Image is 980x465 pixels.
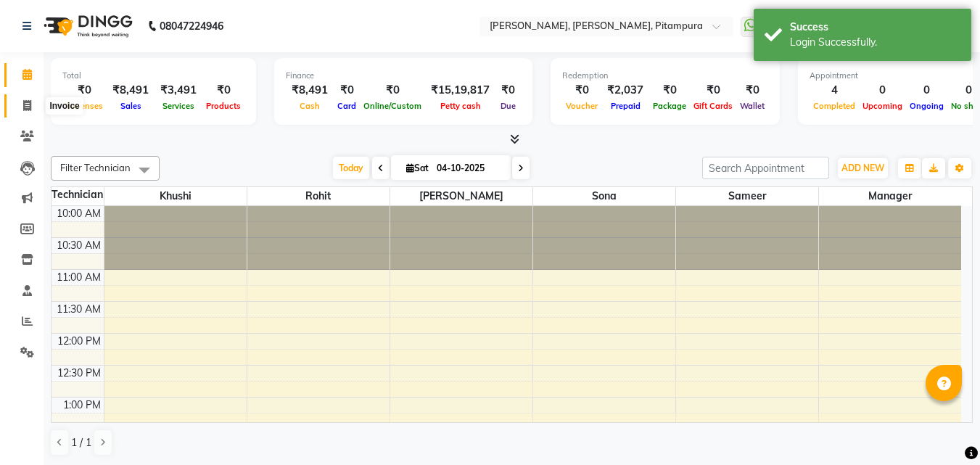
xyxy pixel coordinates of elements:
[107,82,155,99] div: ₹8,491
[601,82,649,99] div: ₹2,037
[62,82,107,99] div: ₹0
[533,187,675,205] span: sona
[649,82,690,99] div: ₹0
[333,157,369,179] span: Today
[54,302,104,317] div: 11:30 AM
[810,101,859,111] span: Completed
[334,101,360,111] span: Card
[736,101,768,111] span: Wallet
[62,70,244,82] div: Total
[810,82,859,99] div: 4
[54,270,104,285] div: 11:00 AM
[71,435,91,450] span: 1 / 1
[437,101,485,111] span: Petty cash
[296,101,324,111] span: Cash
[60,398,104,413] div: 1:00 PM
[841,162,884,173] span: ADD NEW
[54,206,104,221] div: 10:00 AM
[54,366,104,381] div: 12:30 PM
[360,82,425,99] div: ₹0
[495,82,521,99] div: ₹0
[286,82,334,99] div: ₹8,491
[425,82,495,99] div: ₹15,19,817
[390,187,532,205] span: [PERSON_NAME]
[790,20,960,35] div: Success
[360,101,425,111] span: Online/Custom
[286,70,521,82] div: Finance
[906,101,947,111] span: Ongoing
[736,82,768,99] div: ₹0
[334,82,360,99] div: ₹0
[104,187,247,205] span: Khushi
[160,6,223,46] b: 08047224946
[52,187,104,202] div: Technician
[37,6,136,46] img: logo
[562,101,601,111] span: Voucher
[54,334,104,349] div: 12:00 PM
[906,82,947,99] div: 0
[432,157,505,179] input: 2025-10-04
[676,187,818,205] span: Sameer
[859,82,906,99] div: 0
[60,162,131,173] span: Filter Technician
[607,101,644,111] span: Prepaid
[117,101,145,111] span: Sales
[159,101,198,111] span: Services
[790,35,960,50] div: Login Successfully.
[690,101,736,111] span: Gift Cards
[690,82,736,99] div: ₹0
[562,70,768,82] div: Redemption
[649,101,690,111] span: Package
[562,82,601,99] div: ₹0
[202,101,244,111] span: Products
[155,82,202,99] div: ₹3,491
[403,162,432,173] span: Sat
[247,187,390,205] span: Rohit
[54,238,104,253] div: 10:30 AM
[702,157,829,179] input: Search Appointment
[46,97,83,115] div: Invoice
[497,101,519,111] span: Due
[202,82,244,99] div: ₹0
[819,187,962,205] span: Manager
[859,101,906,111] span: Upcoming
[838,158,888,178] button: ADD NEW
